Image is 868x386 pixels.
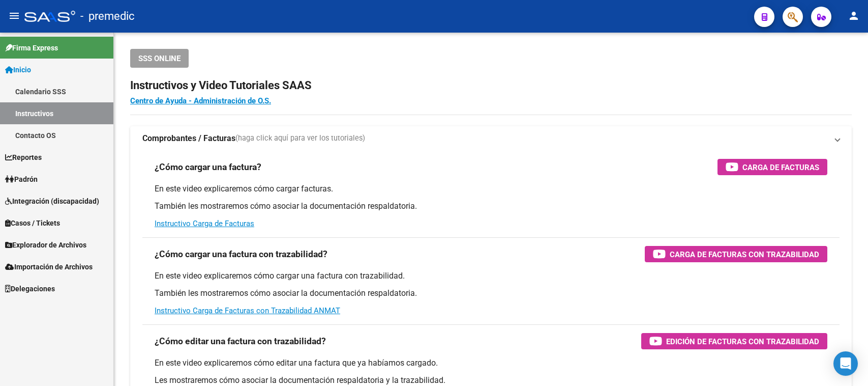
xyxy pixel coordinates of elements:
[235,133,365,144] span: (haga click aquí para ver los tutoriales)
[5,196,99,207] span: Integración (discapacidad)
[155,334,326,348] h3: ¿Cómo editar una factura con trazabilidad?
[155,247,327,261] h3: ¿Cómo cargar una factura con trazabilidad?
[5,174,38,185] span: Padrón
[5,239,86,251] span: Explorador de Archivos
[130,126,852,151] mat-expansion-panel-header: Comprobantes / Facturas(haga click aquí para ver los tutoriales)
[155,288,827,299] p: También les mostraremos cómo asociar la documentación respaldatoria.
[742,161,819,174] span: Carga de Facturas
[8,10,20,22] mat-icon: menu
[5,152,42,163] span: Reportes
[155,375,827,386] p: Les mostraremos cómo asociar la documentación respaldatoria y la trazabilidad.
[5,42,58,53] span: Firma Express
[833,351,858,376] div: Open Intercom Messenger
[5,217,60,229] span: Casos / Tickets
[155,160,261,174] h3: ¿Cómo cargar una factura?
[670,248,819,261] span: Carga de Facturas con Trazabilidad
[142,133,235,144] strong: Comprobantes / Facturas
[155,306,340,315] a: Instructivo Carga de Facturas con Trazabilidad ANMAT
[138,54,181,63] span: SSS ONLINE
[5,64,31,75] span: Inicio
[130,96,271,105] a: Centro de Ayuda - Administración de O.S.
[155,201,827,212] p: También les mostraremos cómo asociar la documentación respaldatoria.
[5,261,93,272] span: Importación de Archivos
[645,246,827,262] button: Carga de Facturas con Trazabilidad
[666,335,819,348] span: Edición de Facturas con Trazabilidad
[80,5,135,27] span: - premedic
[155,270,827,282] p: En este video explicaremos cómo cargar una factura con trazabilidad.
[848,10,860,22] mat-icon: person
[155,357,827,369] p: En este video explicaremos cómo editar una factura que ya habíamos cargado.
[717,159,827,175] button: Carga de Facturas
[641,333,827,349] button: Edición de Facturas con Trazabilidad
[155,219,254,228] a: Instructivo Carga de Facturas
[130,49,189,68] button: SSS ONLINE
[5,283,55,294] span: Delegaciones
[130,76,852,95] h2: Instructivos y Video Tutoriales SAAS
[155,183,827,195] p: En este video explicaremos cómo cargar facturas.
